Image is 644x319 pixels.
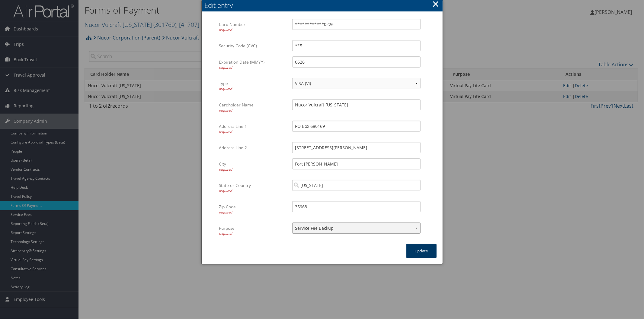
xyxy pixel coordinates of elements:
[219,121,287,137] label: Address Line 1
[219,56,287,73] label: Expiration Date (MMYY)
[219,142,287,153] label: Address Line 2
[219,231,232,236] span: required
[219,201,287,218] label: Zip Code
[219,210,232,214] span: required
[219,99,287,116] label: Cardholder Name
[219,65,232,70] span: required
[219,27,232,32] span: required
[219,87,232,91] span: required
[219,78,287,94] label: Type
[219,19,287,35] label: Card Number
[219,129,232,134] span: required
[219,188,232,193] span: required
[219,108,232,112] span: required
[406,244,437,258] button: Update
[219,180,287,196] label: State or Country
[205,1,443,10] div: Edit entry
[219,158,287,175] label: City
[219,40,287,52] label: Security Code (CVC)
[219,223,287,239] label: Purpose
[219,167,232,172] span: required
